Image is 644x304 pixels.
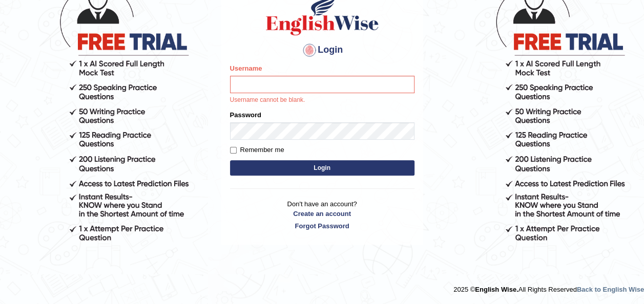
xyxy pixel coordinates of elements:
[230,199,414,231] p: Don't have an account?
[475,286,518,293] strong: English Wise.
[230,42,414,58] h4: Login
[230,145,284,155] label: Remember me
[230,63,262,73] label: Username
[453,279,644,294] div: 2025 © All Rights Reserved
[230,209,414,219] a: Create an account
[230,147,237,154] input: Remember me
[577,286,644,293] a: Back to English Wise
[230,110,261,120] label: Password
[230,221,414,231] a: Forgot Password
[230,96,414,105] p: Username cannot be blank.
[230,160,414,176] button: Login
